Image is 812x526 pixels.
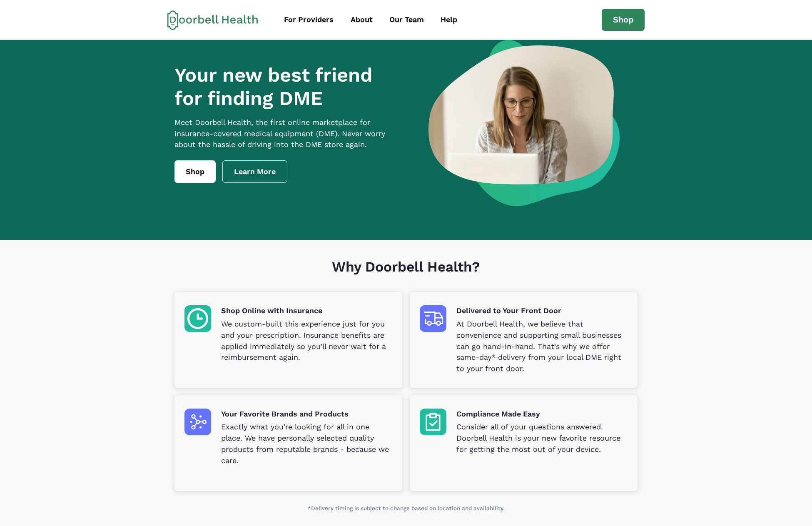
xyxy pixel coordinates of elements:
img: a woman looking at a computer [428,40,620,206]
a: Our Team [382,10,431,29]
a: Shop [602,9,645,31]
h1: Your new best friend for finding DME [174,63,401,110]
p: At Doorbell Health, we believe that convenience and supporting small businesses can go hand-in-ha... [456,319,628,374]
p: Your Favorite Brands and Products [221,409,392,420]
p: Meet Doorbell Health, the first online marketplace for insurance-covered medical equipment (DME).... [174,117,401,151]
h1: Why Doorbell Health? [174,259,637,292]
p: Compliance Made Easy [456,409,628,420]
img: Delivered to Your Front Door icon [420,305,446,332]
a: About [343,10,380,29]
img: Your Favorite Brands and Products icon [184,409,211,435]
div: About [351,14,373,25]
img: Shop Online with Insurance icon [184,305,211,332]
a: Help [433,10,465,29]
p: Delivered to Your Front Door [456,305,628,317]
a: Learn More [222,160,287,183]
img: Compliance Made Easy icon [420,409,446,435]
p: We custom-built this experience just for you and your prescription. Insurance benefits are applie... [221,319,392,364]
p: Shop Online with Insurance [221,305,392,317]
a: For Providers [277,10,341,29]
p: Exactly what you're looking for all in one place. We have personally selected quality products fr... [221,421,392,466]
p: *Delivery timing is subject to change based on location and availability. [174,504,637,513]
a: Shop [174,160,216,183]
div: Our Team [389,14,424,25]
div: Help [441,14,457,25]
div: For Providers [284,14,334,25]
p: Consider all of your questions answered. Doorbell Health is your new favorite resource for gettin... [456,421,628,455]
